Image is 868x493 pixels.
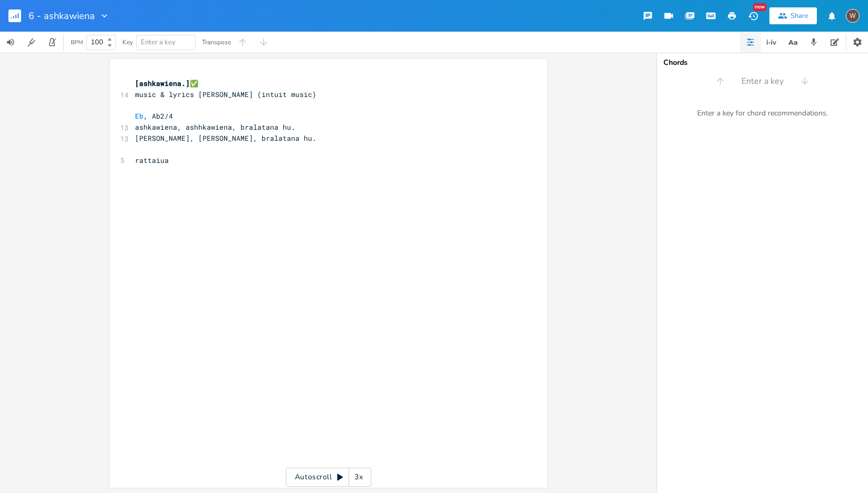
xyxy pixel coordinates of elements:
[135,133,316,143] span: [PERSON_NAME], [PERSON_NAME], bralatana hu.
[141,37,176,47] span: Enter a key
[657,102,868,124] div: Enter a key for chord recommendations.
[790,11,808,21] div: Share
[135,79,190,88] span: [ashkawiena.]
[135,156,169,165] span: rattaiua
[135,122,295,132] span: ashkawiena, ashhkawiena, bralatana hu.
[769,7,817,24] button: Share
[349,468,368,487] div: 3x
[135,90,316,99] span: music & lyrics [PERSON_NAME] (intuit music)
[846,9,860,23] div: willem
[846,4,860,28] button: W
[122,39,133,45] div: Key
[286,468,371,487] div: Autoscroll
[741,75,784,88] span: Enter a key
[135,111,173,121] span: , Ab2/4
[753,3,767,11] div: New
[71,40,83,45] div: BPM
[135,111,143,121] span: Eb
[28,11,95,21] span: 6 - ashkawiena
[202,39,231,45] div: Transpose
[742,6,764,25] button: New
[663,59,862,66] div: Chords
[135,79,198,88] span: ✅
